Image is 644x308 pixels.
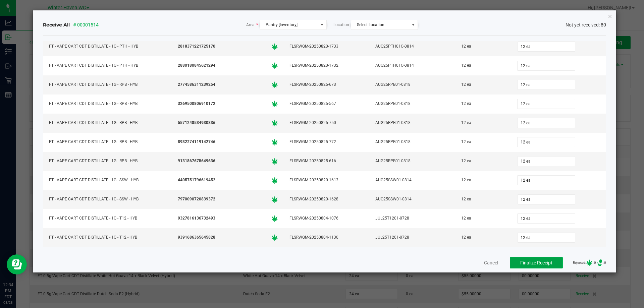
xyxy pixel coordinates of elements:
input: 0 ea [518,99,575,109]
span: # 00001514 [73,21,99,28]
div: 12 ea [460,80,507,89]
div: 12 ea [460,175,507,185]
div: FT - VAPE CART CDT DISTILLATE - 1G - T12 - HYB [47,213,168,223]
div: 12 ea [460,194,507,204]
div: 12 ea [460,118,507,128]
input: 0 ea [518,42,575,51]
div: FT - VAPE CART CDT DISTILLATE - 1G - T12 - HYB [47,233,168,242]
input: 0 ea [518,233,575,242]
div: AUG25RPB01-0818 [374,80,451,89]
span: Pantry [Inventory] [266,22,298,27]
iframe: Resource center [7,254,27,274]
span: 3269500806910172 [178,101,215,107]
div: FLSRWGM-20250820-1732 [288,61,366,70]
span: Area [246,22,258,28]
span: 8932274119142746 [178,139,215,145]
div: FLSRWGM-20250825-673 [288,80,366,89]
input: 0 ea [518,157,575,166]
button: Close [608,12,612,20]
div: FLSRWGM-20250820-1733 [288,42,366,51]
div: AUG25SSW01-0814 [374,194,451,204]
div: JUL25T1201-0728 [374,233,451,242]
div: AUG25RPB01-0818 [374,118,451,128]
span: 7970090720839372 [178,196,215,202]
div: AUG25PTH01C-0814 [374,61,451,70]
span: Not yet received: 80 [566,21,606,28]
span: Number of Cannabis barcodes either fully or partially rejected [586,259,593,266]
div: FT - VAPE CART CDT DISTILLATE - 1G - PTH - HYB [47,61,168,70]
div: 12 ea [460,156,507,166]
span: Rejected: : 0 : 0 [573,259,606,266]
button: Cancel [484,259,498,266]
span: 9327816136732493 [178,215,215,222]
div: 12 ea [460,233,507,242]
span: 4405751796619452 [178,177,215,183]
div: AUG25SSW01-0814 [374,175,451,185]
div: FT - VAPE CART CDT DISTILLATE - 1G - PTH - HYB [47,42,168,51]
span: 2818371221725170 [178,43,215,50]
div: FLSRWGM-20250825-750 [288,118,366,128]
div: FT - VAPE CART CDT DISTILLATE - 1G - RPB - HYB [47,80,168,89]
div: 12 ea [460,42,507,51]
span: Finalize Receipt [520,260,552,265]
input: 0 ea [518,176,575,185]
span: Select Location [357,22,384,27]
div: FLSRWGM-20250825-616 [288,156,366,166]
div: 12 ea [460,61,507,70]
div: AUG25RPB01-0818 [374,137,451,147]
div: JUL25T1201-0728 [374,213,451,223]
button: Finalize Receipt [510,257,563,268]
div: FLSRWGM-20250804-1130 [288,233,366,242]
div: FT - VAPE CART CDT DISTILLATE - 1G - SSW - HYB [47,194,168,204]
div: AUG25RPB01-0818 [374,156,451,166]
span: Receive All [43,21,70,28]
div: FLSRWGM-20250825-567 [288,99,366,109]
div: FLSRWGM-20250804-1076 [288,213,366,223]
div: 12 ea [460,213,507,223]
span: 2880180845621294 [178,62,215,69]
span: Number of Delivery Device barcodes either fully or partially rejected [596,259,603,266]
div: 12 ea [460,99,507,109]
input: 0 ea [518,195,575,204]
input: 0 ea [518,214,575,223]
div: FT - VAPE CART CDT DISTILLATE - 1G - RPB - HYB [47,137,168,147]
input: 0 ea [518,80,575,89]
div: AUG25RPB01-0818 [374,99,451,109]
span: Location [333,22,349,28]
div: FLSRWGM-20250825-772 [288,137,366,147]
div: FT - VAPE CART CDT DISTILLATE - 1G - RPB - HYB [47,118,168,128]
span: 5571248534930836 [178,120,215,126]
span: 2774586311239254 [178,81,215,88]
input: 0 ea [518,118,575,128]
div: FLSRWGM-20250820-1628 [288,194,366,204]
div: 12 ea [460,137,507,147]
input: 0 ea [518,137,575,147]
div: FT - VAPE CART CDT DISTILLATE - 1G - RPB - HYB [47,156,168,166]
span: 9131867675649636 [178,158,215,164]
input: 0 ea [518,61,575,70]
div: FT - VAPE CART CDT DISTILLATE - 1G - RPB - HYB [47,99,168,109]
div: AUG25PTH01C-0814 [374,42,451,51]
span: 9391686365645828 [178,234,215,241]
div: FT - VAPE CART CDT DISTILLATE - 1G - SSW - HYB [47,175,168,185]
div: FLSRWGM-20250820-1613 [288,175,366,185]
span: NO DATA FOUND [351,20,418,30]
